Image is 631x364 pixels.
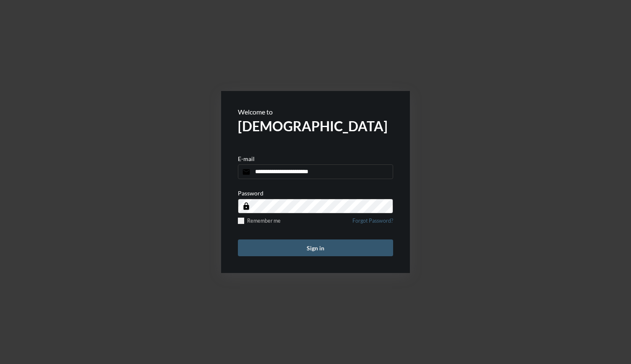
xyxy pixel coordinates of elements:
[238,239,393,256] button: Sign in
[238,118,393,134] h2: [DEMOGRAPHIC_DATA]
[238,108,393,116] p: Welcome to
[238,218,281,224] label: Remember me
[238,155,255,162] p: E-mail
[238,190,263,197] p: Password
[352,218,393,229] a: Forgot Password?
